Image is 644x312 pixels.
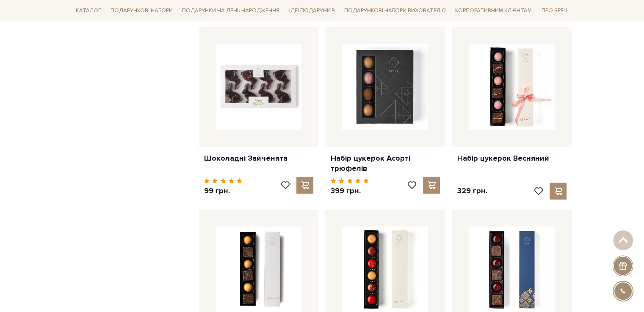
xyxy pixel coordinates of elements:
a: Про Spell [538,4,572,17]
p: 99 грн. [204,186,243,196]
a: Каталог [72,4,105,17]
p: 329 грн. [457,186,487,196]
a: Набір цукерок Весняний [457,153,567,163]
p: 399 грн. [330,186,369,196]
a: Ідеї подарунків [285,4,338,17]
a: Набір цукерок Асорті трюфелів [330,153,440,173]
a: Корпоративним клієнтам [452,3,535,18]
img: Шоколадні Зайченята [216,44,302,130]
a: Подарункові набори вихователю [341,3,449,18]
a: Шоколадні Зайченята [204,153,314,163]
a: Подарунки на День народження [179,4,283,17]
a: Подарункові набори [107,4,176,17]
